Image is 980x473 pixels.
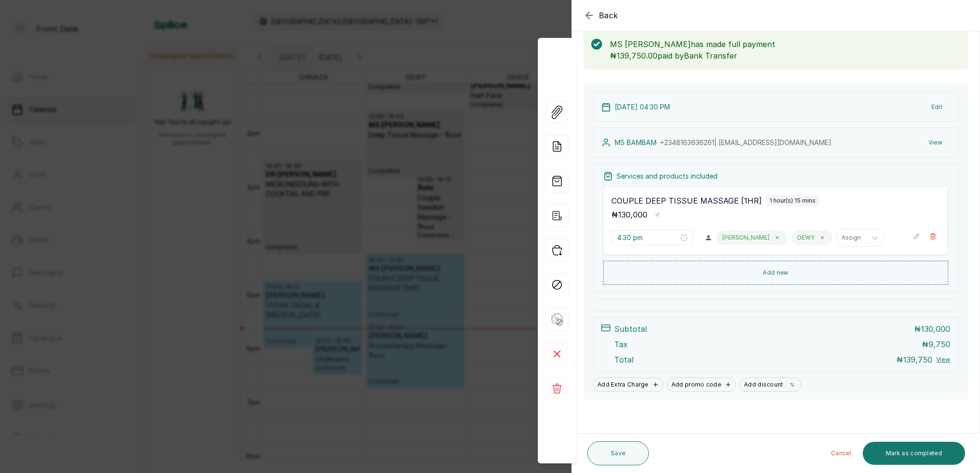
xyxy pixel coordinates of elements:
[599,10,618,21] span: Back
[603,261,948,285] button: Add new
[615,138,831,147] p: MS BAMBAM ·
[617,171,718,181] p: Services and products included
[903,355,932,364] span: 139,750
[617,232,679,243] input: Select time
[660,138,831,146] span: +234 8163636261 | [EMAIL_ADDRESS][DOMAIN_NAME]
[769,197,816,205] p: 1 hour(s) 15 mins
[929,340,950,349] span: 9,750
[593,377,663,392] button: Add Extra Charge
[583,10,618,21] button: Back
[667,377,736,392] button: Add promo code
[863,442,965,465] button: Mark as completed
[914,323,950,335] p: ₦
[614,339,628,350] p: Tax
[611,209,647,220] p: ₦
[936,356,950,364] button: View
[740,377,801,392] button: Add discount
[610,50,960,61] p: ₦139,750.00 paid by Bank Transfer
[922,339,950,350] p: ₦
[611,195,762,206] p: COUPLE DEEP TISSUE MASSAGE [1HR]
[614,323,647,335] p: Subtotal
[614,354,633,365] p: Total
[896,354,932,365] p: ₦
[722,234,769,242] p: [PERSON_NAME]
[924,98,950,116] button: Edit
[797,234,815,242] p: DEWY
[615,102,670,112] p: [DATE] 04:30 PM
[921,324,950,334] span: 130,000
[921,134,950,151] button: View
[823,442,859,465] button: Cancel
[610,38,960,50] p: MS [PERSON_NAME] has made full payment
[618,210,647,219] span: 130,000
[587,441,649,465] button: Save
